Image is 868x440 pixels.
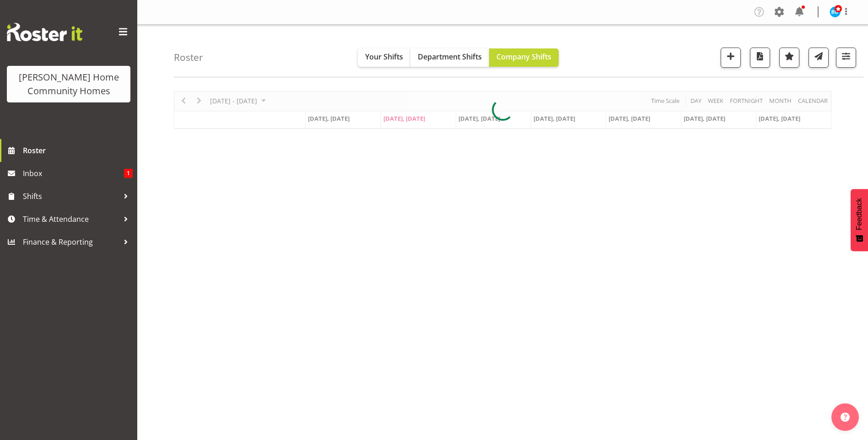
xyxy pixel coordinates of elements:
span: Finance & Reporting [23,235,119,249]
button: Department Shifts [410,48,489,67]
button: Send a list of all shifts for the selected filtered period to all rostered employees. [809,48,829,68]
button: Company Shifts [489,48,559,67]
button: Your Shifts [358,48,410,67]
span: Roster [23,144,133,157]
span: Feedback [855,198,863,230]
span: Time & Attendance [23,212,119,226]
img: Rosterit website logo [7,23,82,41]
button: Download a PDF of the roster according to the set date range. [750,48,770,68]
span: 1 [124,169,133,178]
button: Feedback - Show survey [851,189,868,251]
span: Company Shifts [496,52,551,62]
button: Filter Shifts [836,48,856,68]
span: Shifts [23,189,119,203]
span: Your Shifts [365,52,403,62]
img: help-xxl-2.png [841,413,850,422]
span: Inbox [23,166,124,180]
button: Highlight an important date within the roster. [779,48,799,68]
span: Department Shifts [418,52,482,62]
button: Add a new shift [721,48,741,68]
div: [PERSON_NAME] Home Community Homes [16,70,121,98]
img: barbara-dunlop8515.jpg [830,6,841,17]
h4: Roster [174,52,203,63]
